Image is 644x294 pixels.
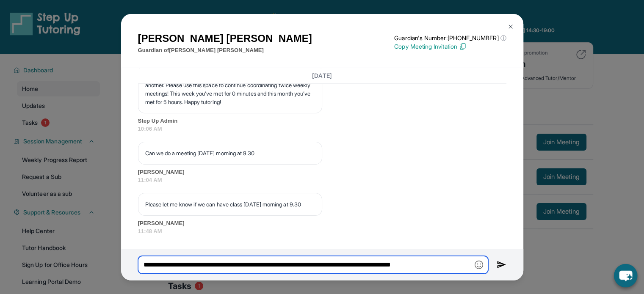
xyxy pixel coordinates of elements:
p: Hi from Step Up! We are so excited that you are matched with one another. Please use this space t... [145,72,315,106]
span: 10:06 AM [138,125,506,133]
span: [PERSON_NAME] [138,168,506,176]
h1: [PERSON_NAME] [PERSON_NAME] [138,31,312,46]
img: Copy Icon [459,43,467,50]
img: Close Icon [507,23,514,30]
p: Guardian of [PERSON_NAME] [PERSON_NAME] [138,46,312,55]
span: ⓘ [500,34,506,42]
span: 11:04 AM [138,176,506,184]
span: Step Up Admin [138,117,506,125]
button: chat-button [614,264,637,287]
p: Can we do a meeting [DATE] morning at 9.30 [145,149,315,157]
img: Emoji [475,261,483,269]
p: Please let me know if we can have class [DATE] morning at 9.30 [145,200,315,209]
p: Guardian's Number: [PHONE_NUMBER] [394,34,506,42]
h3: [DATE] [138,71,506,80]
span: [PERSON_NAME] [138,219,506,228]
img: Send icon [497,260,506,270]
p: Copy Meeting Invitation [394,42,506,51]
span: 11:48 AM [138,227,506,236]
